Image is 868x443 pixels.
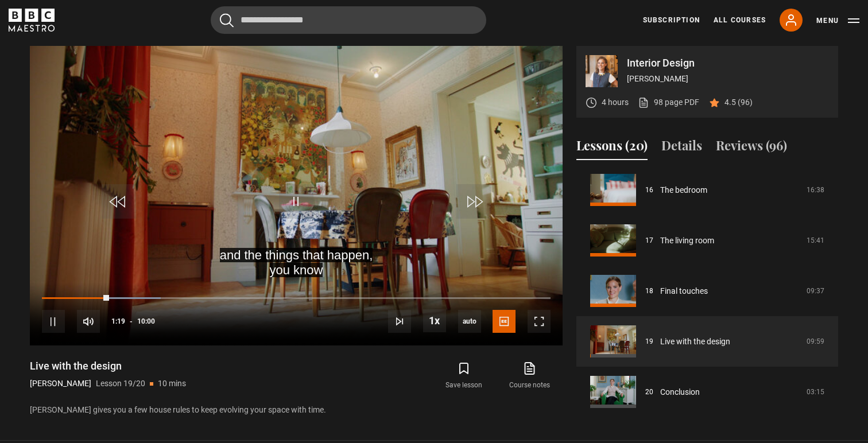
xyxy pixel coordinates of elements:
[96,378,145,390] p: Lesson 19/20
[714,15,766,25] a: All Courses
[497,359,563,393] a: Course notes
[660,386,700,398] a: Conclusion
[643,15,700,25] a: Subscription
[458,310,481,333] div: Current quality: 720p
[77,310,100,333] button: Mute
[627,73,829,85] p: [PERSON_NAME]
[816,15,859,26] button: Toggle navigation
[660,235,714,247] a: The living room
[30,359,186,373] h1: Live with the design
[130,317,133,325] span: -
[602,96,629,108] p: 4 hours
[42,297,551,300] div: Progress Bar
[660,184,707,196] a: The bedroom
[431,359,497,393] button: Save lesson
[211,6,486,34] input: Search
[111,311,125,332] span: 1:19
[42,310,65,333] button: Pause
[30,404,563,416] p: [PERSON_NAME] gives you a few house rules to keep evolving your space with time.
[576,136,648,160] button: Lessons (20)
[423,309,446,332] button: Playback Rate
[137,311,155,332] span: 10:00
[627,58,829,68] p: Interior Design
[9,9,55,32] svg: BBC Maestro
[158,378,186,390] p: 10 mins
[724,96,753,108] p: 4.5 (96)
[493,310,516,333] button: Captions
[30,46,563,345] video-js: Video Player
[716,136,787,160] button: Reviews (96)
[458,310,481,333] span: auto
[638,96,699,108] a: 98 page PDF
[30,378,91,390] p: [PERSON_NAME]
[220,13,234,28] button: Submit the search query
[660,285,708,297] a: Final touches
[388,310,411,333] button: Next Lesson
[528,310,551,333] button: Fullscreen
[661,136,702,160] button: Details
[660,336,730,348] a: Live with the design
